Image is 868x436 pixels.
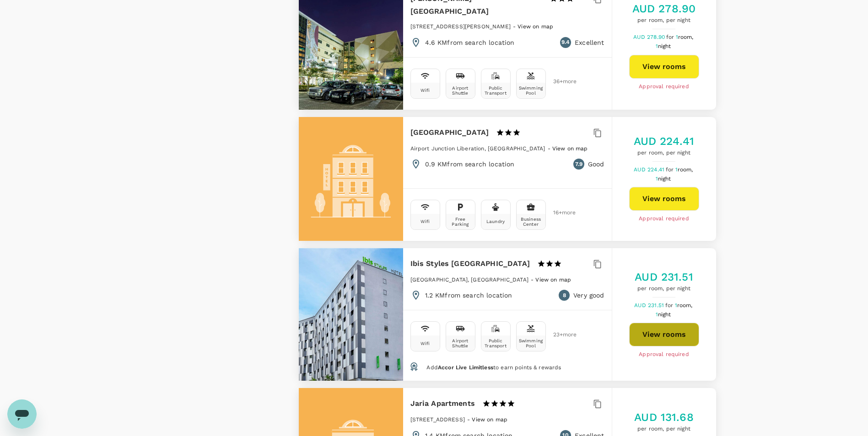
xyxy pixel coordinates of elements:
[518,338,544,348] div: Swimming Pool
[531,276,535,283] span: -
[656,311,673,318] span: 1
[634,149,695,158] span: per room, per night
[675,166,695,173] span: 1
[410,416,465,423] span: [STREET_ADDRESS]
[448,338,473,348] div: Airport Shuttle
[561,38,570,47] span: 9.4
[535,276,571,283] a: View on map
[410,126,489,139] h6: [GEOGRAPHIC_DATA]
[518,23,553,30] span: View on map
[483,338,508,348] div: Public Transport
[633,34,667,40] span: AUD 278.90
[665,302,674,308] span: for
[575,160,582,169] span: 7.9
[426,364,561,371] span: Add to earn points & rewards
[629,323,699,346] button: View rooms
[553,332,567,338] span: 23 + more
[421,88,430,93] div: Wifi
[472,416,507,423] span: View on map
[486,219,505,224] div: Laundry
[632,16,696,25] span: per room, per night
[7,399,37,429] iframe: Button to launch messaging window
[678,34,694,40] span: room,
[448,217,473,227] div: Free Parking
[639,82,689,91] span: Approval required
[656,175,673,182] span: 1
[573,291,604,300] p: Very good
[632,1,696,16] h5: AUD 278.90
[635,284,693,293] span: per room, per night
[410,23,511,30] span: [STREET_ADDRESS][PERSON_NAME]
[676,34,695,40] span: 1
[656,43,673,49] span: 1
[678,166,693,173] span: room,
[438,364,493,371] span: Accor Live Limitless
[639,214,689,223] span: Approval required
[552,144,588,152] a: View on map
[675,302,694,308] span: 1
[553,79,567,85] span: 36 + more
[425,291,512,300] p: 1.2 KM from search location
[518,85,544,96] div: Swimming Pool
[575,38,604,47] p: Excellent
[658,43,671,49] span: night
[535,276,571,283] span: View on map
[634,425,694,434] span: per room, per night
[518,22,553,30] a: View on map
[410,145,545,152] span: Airport Junction Liberation, [GEOGRAPHIC_DATA]
[635,270,693,284] h5: AUD 231.51
[553,210,567,216] span: 16 + more
[563,291,566,300] span: 8
[410,276,528,283] span: [GEOGRAPHIC_DATA], [GEOGRAPHIC_DATA]
[552,145,588,152] span: View on map
[629,187,699,211] button: View rooms
[666,34,675,40] span: for
[425,38,515,47] p: 4.6 KM from search location
[639,350,689,359] span: Approval required
[634,134,695,149] h5: AUD 224.41
[467,416,472,423] span: -
[421,341,430,346] div: Wifi
[410,257,530,270] h6: Ibis Styles [GEOGRAPHIC_DATA]
[634,166,666,173] span: AUD 224.41
[666,166,675,173] span: for
[588,160,604,169] p: Good
[629,55,699,79] button: View rooms
[658,175,671,182] span: night
[634,302,666,308] span: AUD 231.51
[513,23,518,30] span: -
[421,219,430,224] div: Wifi
[472,415,507,423] a: View on map
[658,311,671,318] span: night
[483,85,508,96] div: Public Transport
[518,217,544,227] div: Business Center
[634,410,694,425] h5: AUD 131.68
[548,145,552,152] span: -
[425,160,515,169] p: 0.9 KM from search location
[448,85,473,96] div: Airport Shuttle
[410,397,475,410] h6: Jaria Apartments
[677,302,693,308] span: room,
